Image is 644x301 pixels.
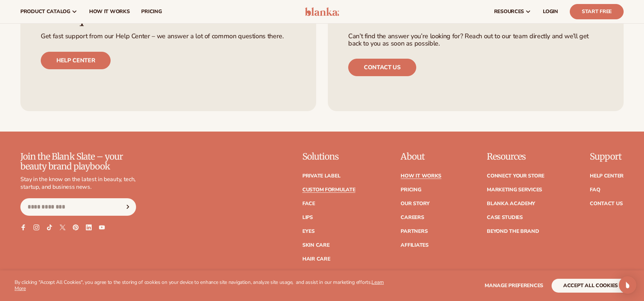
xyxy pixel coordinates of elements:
p: Join the Blank Slate – your beauty brand playbook [20,152,136,171]
a: Pricing [401,187,421,192]
button: Manage preferences [485,279,543,293]
a: Careers [401,215,424,220]
a: Start Free [570,4,624,19]
h3: Have questions? [41,9,296,26]
a: Help center [41,52,111,69]
p: Can’t find the answer you’re looking for? Reach out to our team directly and we’ll get back to yo... [348,33,603,47]
a: Skin Care [302,243,329,248]
span: product catalog [20,9,70,15]
button: accept all cookies [552,279,629,293]
img: logo [305,7,339,16]
a: Help Center [590,173,624,179]
span: How It Works [89,9,130,15]
span: Manage preferences [485,282,543,289]
a: Lips [302,215,313,220]
p: Solutions [302,152,355,161]
a: Contact Us [590,201,623,206]
p: By clicking "Accept All Cookies", you agree to the storing of cookies on your device to enhance s... [15,279,388,292]
a: FAQ [590,187,600,192]
a: How It Works [401,173,441,179]
a: Our Story [401,201,429,206]
p: Stay in the know on the latest in beauty, tech, startup, and business news. [20,176,136,191]
a: Blanka Academy [487,201,535,206]
a: Marketing services [487,187,542,192]
h3: Contact our team [348,9,603,26]
p: About [401,152,441,161]
p: Resources [487,152,544,161]
span: resources [494,9,524,15]
button: Subscribe [120,198,136,216]
div: Open Intercom Messenger [619,276,636,294]
a: Affiliates [401,243,428,248]
a: Partners [401,229,428,234]
a: Beyond the brand [487,229,539,234]
a: Face [302,201,315,206]
a: Eyes [302,229,315,234]
p: Support [590,152,624,161]
a: Connect your store [487,173,544,179]
a: Contact us [348,59,416,76]
p: Get fast support from our Help Center – we answer a lot of common questions there. [41,33,296,40]
a: Learn More [15,279,384,292]
span: LOGIN [543,9,558,15]
a: Case Studies [487,215,523,220]
a: Custom formulate [302,187,355,192]
a: Hair Care [302,257,330,262]
span: pricing [141,9,162,15]
a: Private label [302,173,340,179]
